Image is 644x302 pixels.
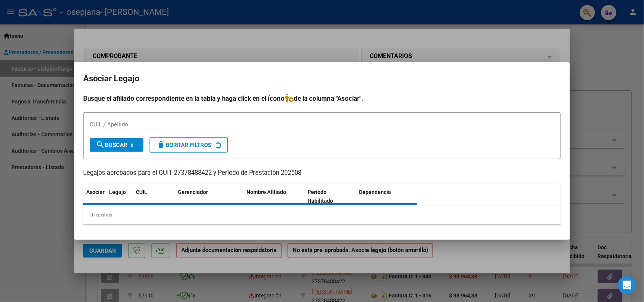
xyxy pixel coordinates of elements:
[133,184,175,209] datatable-header-cell: CUIL
[106,184,133,209] datatable-header-cell: Legajo
[305,184,356,209] datatable-header-cell: Periodo Habilitado
[178,189,208,195] span: Gerenciador
[156,142,211,149] span: Borrar Filtros
[96,142,127,149] span: Buscar
[136,189,147,195] span: CUIL
[86,189,105,195] span: Asociar
[156,140,166,149] mat-icon: delete
[618,276,636,294] div: Open Intercom Messenger
[308,189,333,204] span: Periodo Habilitado
[356,184,418,209] datatable-header-cell: Dependencia
[83,205,561,224] div: 0 registros
[83,184,106,209] datatable-header-cell: Asociar
[246,189,286,195] span: Nombre Afiliado
[83,168,561,178] p: Legajos aprobados para el CUIT 27378488422 y Período de Prestación 202508
[243,184,305,209] datatable-header-cell: Nombre Afiliado
[96,140,105,149] mat-icon: search
[150,137,228,153] button: Borrar Filtros
[109,189,126,195] span: Legajo
[83,71,561,86] h2: Asociar Legajo
[90,138,143,152] button: Buscar
[83,94,561,103] h4: Busque el afiliado correspondiente en la tabla y haga click en el ícono de la columna "Asociar".
[359,189,391,195] span: Dependencia
[175,184,243,209] datatable-header-cell: Gerenciador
